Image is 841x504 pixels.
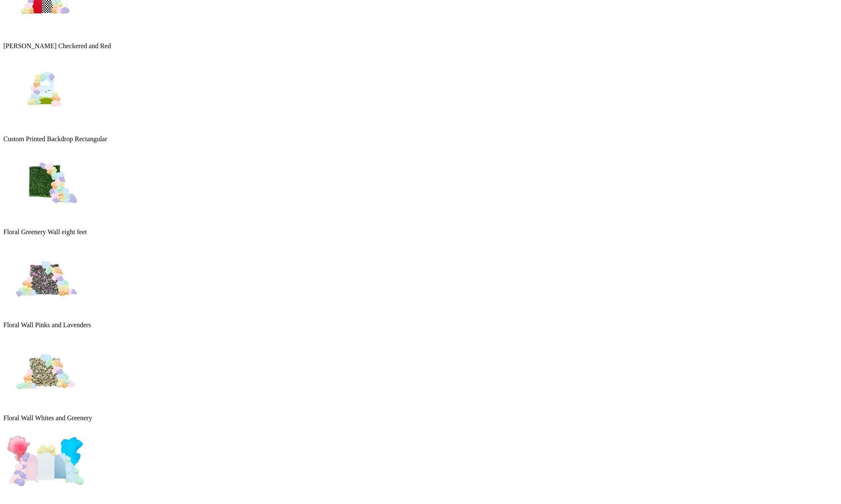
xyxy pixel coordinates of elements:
[3,321,91,328] span: Floral Wall Pinks and Lavenders
[3,228,87,235] span: Floral Greenery Wall eight feet
[3,143,87,227] img: BKD, 3 Sizes, Floral Greenery Wall eight feet
[3,50,87,134] img: BKD, 3 Sizes, Custom Printed Backdrop Rectangular
[3,236,87,320] img: BKD, 3 Sizes, Floral Wall Pinks and Lavenders
[3,42,111,49] span: [PERSON_NAME] Checkered and Red
[3,329,87,413] img: BKD, 3 Sizes, Floral Wall Whites and Greenery
[3,135,107,142] span: Custom Printed Backdrop Rectangular
[3,414,92,421] span: Floral Wall Whites and Greenery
